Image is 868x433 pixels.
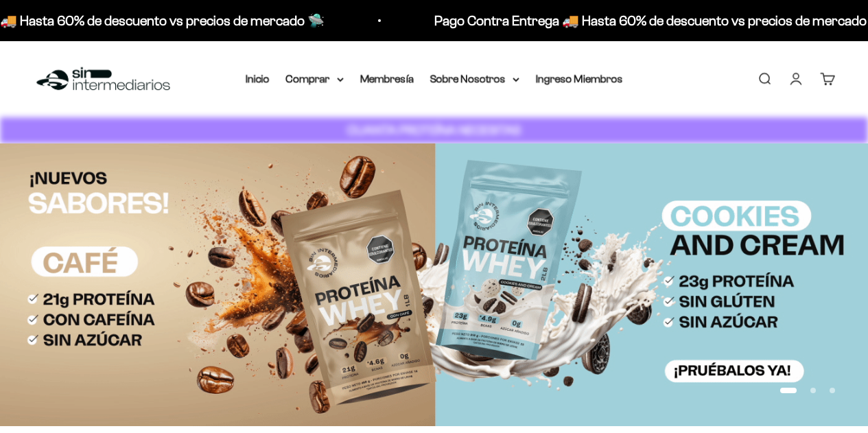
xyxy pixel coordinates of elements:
[430,70,519,88] summary: Sobre Nosotros
[360,73,414,84] a: Membresía
[246,73,270,84] a: Inicio
[286,70,344,88] summary: Comprar
[347,123,521,137] strong: CUANTA PROTEÍNA NECESITAS
[536,73,623,84] a: Ingreso Miembros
